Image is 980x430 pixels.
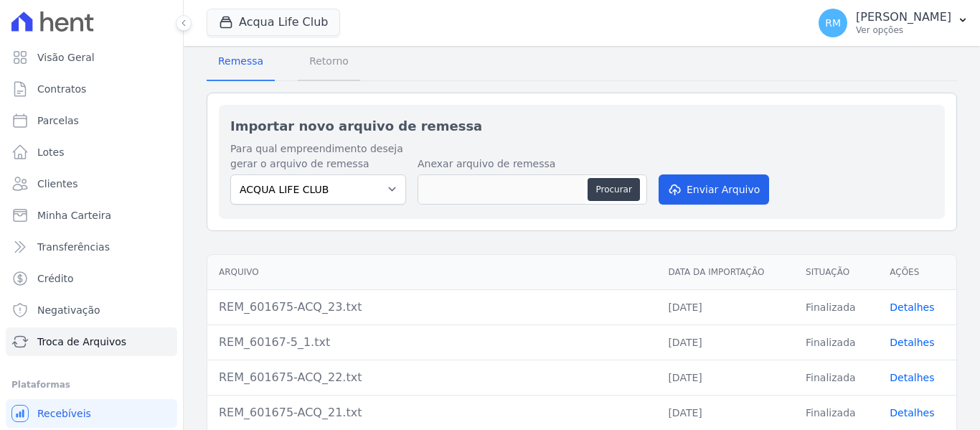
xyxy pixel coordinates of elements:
td: Finalizada [794,324,878,360]
a: Transferências [6,233,177,261]
a: Minha Carteira [6,201,177,230]
th: Ações [878,255,956,290]
a: Detalhes [890,337,934,348]
span: RM [825,18,841,28]
a: Lotes [6,138,177,167]
span: Recebíveis [37,406,91,421]
span: Contratos [37,82,86,96]
a: Retorno [298,44,360,81]
span: Crédito [37,271,74,286]
td: Finalizada [794,395,878,430]
a: Crédito [6,264,177,293]
a: Troca de Arquivos [6,327,177,356]
span: Visão Geral [37,50,95,65]
span: Transferências [37,240,110,254]
div: REM_601675-ACQ_22.txt [219,369,645,386]
a: Parcelas [6,106,177,135]
button: Procurar [588,178,639,201]
span: Clientes [37,177,77,191]
td: Finalizada [794,360,878,395]
a: Remessa [207,44,275,81]
div: REM_601675-ACQ_23.txt [219,299,645,316]
label: Para qual empreendimento deseja gerar o arquivo de remessa [230,141,406,172]
td: [DATE] [656,360,794,395]
span: Minha Carteira [37,208,111,223]
td: [DATE] [656,395,794,430]
span: Negativação [37,303,100,317]
span: Lotes [37,145,65,159]
a: Recebíveis [6,399,177,428]
div: REM_601675-ACQ_21.txt [219,404,645,421]
a: Detalhes [890,302,934,313]
td: [DATE] [656,289,794,324]
td: Finalizada [794,289,878,324]
span: Troca de Arquivos [37,335,126,349]
td: [DATE] [656,324,794,360]
th: Situação [794,255,878,290]
a: Contratos [6,75,177,103]
p: Ver opções [856,24,951,36]
p: [PERSON_NAME] [856,10,951,24]
nav: Tab selector [207,44,360,81]
a: Detalhes [890,372,934,383]
a: Visão Geral [6,43,177,72]
th: Data da Importação [656,255,794,290]
a: Clientes [6,169,177,198]
button: Enviar Arquivo [659,174,769,205]
th: Arquivo [207,255,656,290]
div: REM_60167-5_1.txt [219,334,645,351]
div: Plataformas [11,376,171,393]
span: Parcelas [37,113,79,128]
button: Acqua Life Club [207,9,340,36]
button: RM [PERSON_NAME] Ver opções [807,3,980,43]
a: Detalhes [890,407,934,419]
a: Negativação [6,296,177,324]
h2: Importar novo arquivo de remessa [230,116,933,136]
span: Retorno [301,47,357,75]
label: Anexar arquivo de remessa [418,156,647,172]
span: Remessa [209,47,272,75]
